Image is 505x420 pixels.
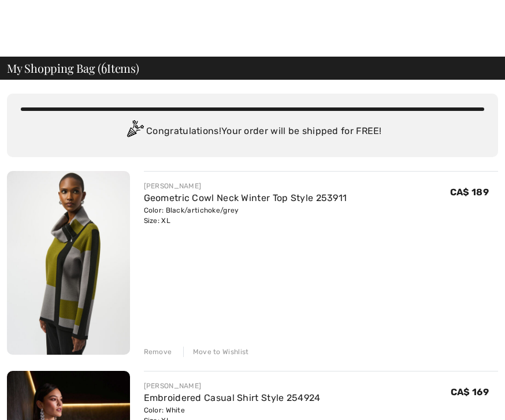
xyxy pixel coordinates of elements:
img: Geometric Cowl Neck Winter Top Style 253911 [7,171,130,355]
span: 6 [101,60,107,75]
div: Color: Black/artichoke/grey Size: XL [144,205,347,226]
span: CA$ 189 [450,187,489,198]
div: Congratulations! Your order will be shipped for FREE! [21,120,484,143]
a: Embroidered Casual Shirt Style 254924 [144,392,321,403]
div: Move to Wishlist [183,347,249,357]
a: Geometric Cowl Neck Winter Top Style 253911 [144,192,347,203]
span: CA$ 169 [451,386,489,397]
div: [PERSON_NAME] [144,381,321,391]
span: My Shopping Bag ( Items) [7,62,139,74]
div: [PERSON_NAME] [144,181,347,191]
img: Congratulation2.svg [123,120,146,143]
div: Remove [144,347,172,357]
